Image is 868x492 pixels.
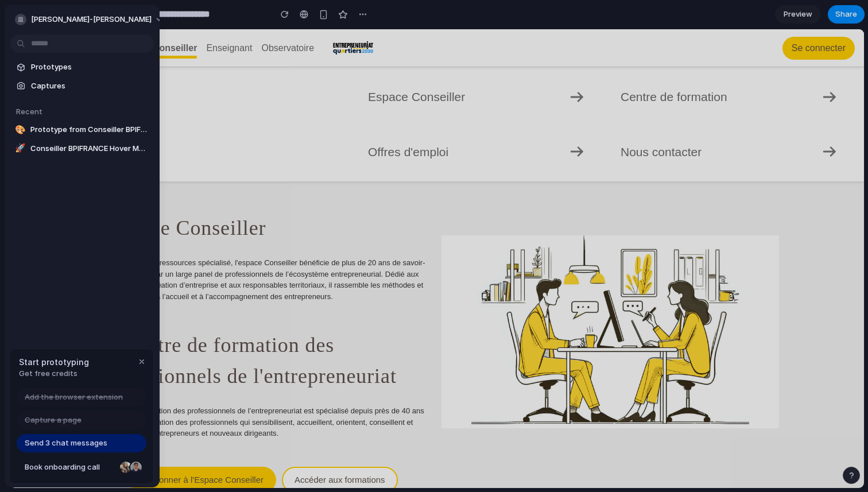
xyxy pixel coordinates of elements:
[10,78,154,95] a: Captures
[773,7,845,30] button: Se connecter
[17,458,146,476] a: Book onboarding call
[85,183,423,214] div: L'espace Conseiller
[25,414,82,426] span: Capture a page
[19,356,89,368] span: Start prototyping
[143,12,187,26] div: Conseiller
[85,376,423,410] div: Le Centre de formation des professionnels de l’entrepreneuriat est spécialisé depuis près de 40 a...
[30,124,149,135] span: Prototype from Conseiller BPIFRANCE Formation
[30,143,149,154] span: Conseiller BPIFRANCE Hover Menu
[85,228,423,273] div: Véritable centre de ressources spécialisé, l'espace Conseiller bénéficie de plus de 20 ans de sav...
[251,12,304,26] div: Observatoire
[196,12,242,26] div: Enseignant
[15,124,26,135] div: 🎨
[25,462,115,473] span: Book onboarding call
[16,107,42,116] span: Recent
[80,12,134,26] div: Entrepreneur
[14,52,108,138] div: Conseiller
[25,437,107,449] span: Send 3 chat messages
[31,14,152,25] span: [PERSON_NAME]-[PERSON_NAME]
[285,445,375,455] a: Accéder aux formations
[129,460,143,474] div: Christian Iacullo
[85,300,423,362] div: Le Centre de formation des professionnels de l'entrepreneuriat
[15,143,26,154] div: 🚀
[31,61,149,73] span: Prototypes
[132,445,254,455] a: S'abonner à l'Espace Conseiller
[19,368,89,379] span: Get free credits
[10,59,154,76] a: Prototypes
[10,10,169,29] button: [PERSON_NAME]-[PERSON_NAME]
[119,460,133,474] div: Nicole Kubica
[31,80,149,92] span: Captures
[10,121,154,138] a: 🎨Prototype from Conseiller BPIFRANCE Formation
[25,392,123,403] span: Add the browser extension
[10,140,154,157] a: 🚀Conseiller BPIFRANCE Hover Menu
